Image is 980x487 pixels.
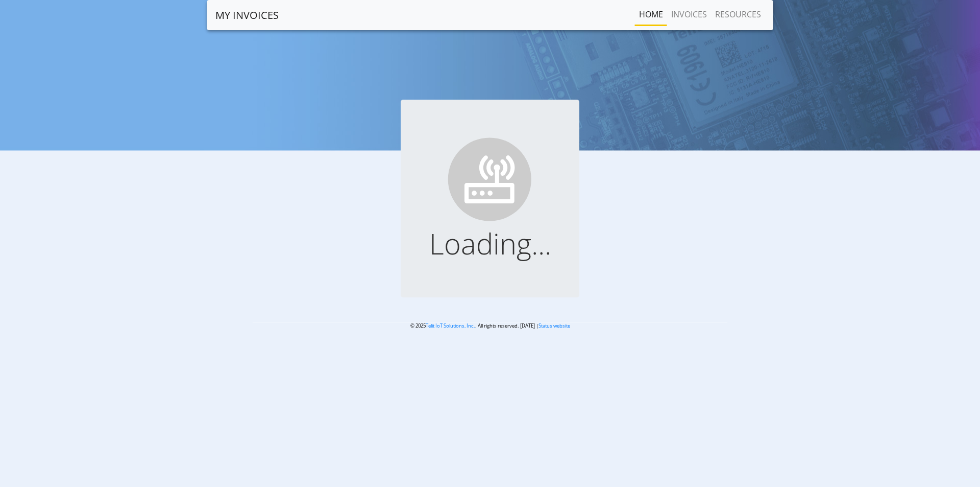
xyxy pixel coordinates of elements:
[426,322,475,329] a: Telit IoT Solutions, Inc.
[417,226,563,261] h1: Loading...
[635,4,667,25] a: Home
[538,322,570,329] a: Status website
[443,132,537,226] img: ...
[667,4,711,25] a: INVOICES
[253,322,727,330] p: © 2025 . All rights reserved. [DATE] |
[711,4,765,25] a: RESOURCES
[215,5,279,26] a: MY INVOICES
